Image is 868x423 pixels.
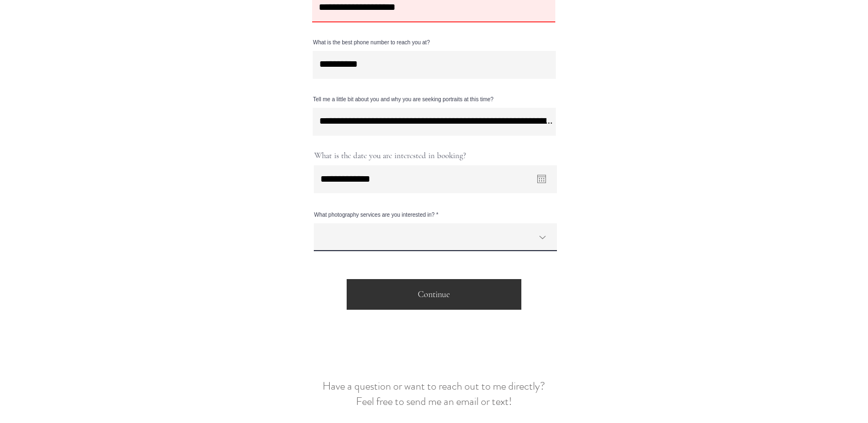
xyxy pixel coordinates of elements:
[356,393,512,409] span: Feel free to send me an email or text!
[314,152,557,160] label: What is the date you are interested in booking?
[313,40,556,45] label: What is the best phone number to reach you at?
[817,372,868,423] iframe: Wix Chat
[537,175,546,183] button: Open calendar
[313,97,556,102] label: Tell me a little bit about you and why you are seeking portraits at this time?
[314,212,557,218] label: What photography services are you interested in?
[347,279,521,310] button: Continue
[323,378,545,394] span: Have a question or want to reach out to me directly?
[418,288,450,300] span: Continue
